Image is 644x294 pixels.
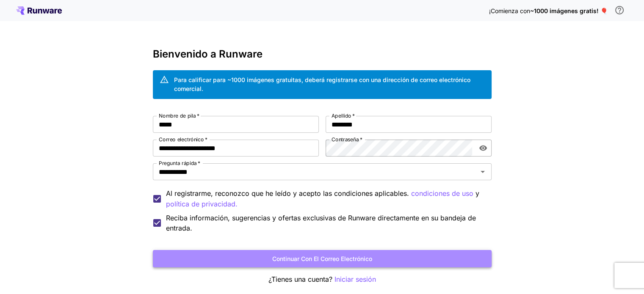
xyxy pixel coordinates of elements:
button: Abierto [477,166,489,178]
font: política de privacidad. [166,200,238,208]
font: Correo electrónico [159,136,204,143]
font: y [475,189,479,198]
font: Reciba información, sugerencias y ofertas exclusivas de Runware directamente en su bandeja de ent... [166,214,476,232]
font: ~1000 imágenes gratis! 🎈 [530,7,608,14]
button: Al registrarme, reconozco que he leído y acepto las condiciones aplicables. condiciones de uso y [166,199,238,209]
font: Pregunta rápida [159,160,197,166]
font: Contraseña [332,136,359,143]
font: ¡Comienza con [489,7,530,14]
button: alternar visibilidad de contraseña [475,140,491,156]
font: ¿Tienes una cuenta? [268,275,332,283]
button: Continuar con el correo electrónico [153,250,492,267]
font: Bienvenido a Runware [153,48,263,60]
font: Para calificar para ~1000 imágenes gratuitas, deberá registrarse con una dirección de correo elec... [174,76,470,92]
font: Apellido [332,113,351,119]
font: condiciones de uso [411,189,473,198]
button: Al registrarme, reconozco que he leído y acepto las condiciones aplicables. y política de privaci... [411,188,473,199]
font: Iniciar sesión [334,275,376,283]
font: Nombre de pila [159,113,196,119]
button: Para calificar para obtener crédito gratuito, debe registrarse con una dirección de correo electr... [611,2,628,19]
font: Al registrarme, reconozco que he leído y acepto las condiciones aplicables. [166,189,409,198]
font: Continuar con el correo electrónico [272,255,372,262]
button: Iniciar sesión [334,274,376,285]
